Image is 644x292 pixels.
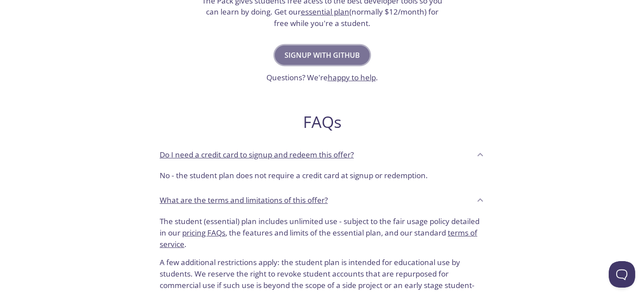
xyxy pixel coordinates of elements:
[301,7,349,17] a: essential plan
[609,261,635,288] iframe: Help Scout Beacon - Open
[182,228,225,238] a: pricing FAQs
[153,142,491,166] div: Do I need a credit card to signup and redeem this offer?
[160,228,477,249] a: terms of service
[160,195,328,206] p: What are the terms and limitations of this offer?
[285,49,360,61] span: Signup with GitHub
[160,149,354,161] p: Do I need a credit card to signup and redeem this offer?
[275,45,370,65] button: Signup with GitHub
[328,72,376,82] a: happy to help
[266,72,378,83] h3: Questions? We're .
[153,166,491,188] div: Do I need a credit card to signup and redeem this offer?
[160,170,484,181] p: No - the student plan does not require a credit card at signup or redemption.
[153,188,491,212] div: What are the terms and limitations of this offer?
[153,112,491,132] h2: FAQs
[160,216,484,250] p: The student (essential) plan includes unlimited use - subject to the fair usage policy detailed i...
